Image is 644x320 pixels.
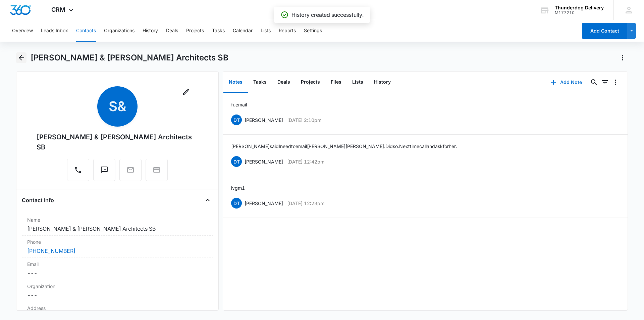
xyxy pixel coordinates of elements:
[325,72,347,93] button: Files
[93,159,115,181] button: Text
[16,52,26,63] button: Back
[22,236,213,258] div: Phone[PHONE_NUMBER]
[555,5,604,10] div: account name
[27,291,208,299] dd: ---
[22,214,213,236] div: Name[PERSON_NAME] & [PERSON_NAME] Architects SB
[12,20,33,42] button: Overview
[27,216,208,223] label: Name
[245,200,283,207] p: [PERSON_NAME]
[231,143,457,150] p: [PERSON_NAME] said I need to email [PERSON_NAME] [PERSON_NAME]. Did so. Next time call and ask fo...
[589,77,599,88] button: Search...
[104,20,135,42] button: Organizations
[143,20,158,42] button: History
[599,77,610,88] button: Filters
[22,258,213,280] div: Email---
[231,115,242,125] span: DT
[166,20,178,42] button: Deals
[67,169,89,175] a: Call
[27,225,208,233] dd: [PERSON_NAME] & [PERSON_NAME] Architects SB
[27,283,208,290] label: Organization
[617,52,628,63] button: Actions
[287,158,324,165] p: [DATE] 12:42pm
[347,72,369,93] button: Lists
[272,72,296,93] button: Deals
[51,6,65,13] span: CRM
[31,53,228,63] h1: [PERSON_NAME] & [PERSON_NAME] Architects SB
[291,11,364,19] p: History created successfully.
[261,20,271,42] button: Lists
[27,238,208,245] label: Phone
[231,101,247,108] p: fu email
[22,196,54,204] h4: Contact Info
[27,247,75,255] a: [PHONE_NUMBER]
[245,158,283,165] p: [PERSON_NAME]
[186,20,204,42] button: Projects
[544,74,589,90] button: Add Note
[231,156,242,167] span: DT
[37,132,198,152] div: [PERSON_NAME] & [PERSON_NAME] Architects SB
[279,20,296,42] button: Reports
[304,20,322,42] button: Settings
[93,169,115,175] a: Text
[555,10,604,15] div: account id
[296,72,325,93] button: Projects
[41,20,68,42] button: Leads Inbox
[287,117,321,124] p: [DATE] 2:10pm
[27,269,208,277] dd: ---
[67,159,89,181] button: Call
[233,20,253,42] button: Calendar
[582,23,627,39] button: Add Contact
[231,184,245,191] p: lvgm 1
[27,261,208,268] label: Email
[245,117,283,124] p: [PERSON_NAME]
[27,305,208,312] label: Address
[202,195,213,205] button: Close
[212,20,225,42] button: Tasks
[223,72,248,93] button: Notes
[248,72,272,93] button: Tasks
[610,77,621,88] button: Overflow Menu
[97,86,138,127] span: S&
[22,280,213,302] div: Organization---
[287,200,324,207] p: [DATE] 12:23pm
[231,198,242,209] span: DT
[76,20,96,42] button: Contacts
[369,72,396,93] button: History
